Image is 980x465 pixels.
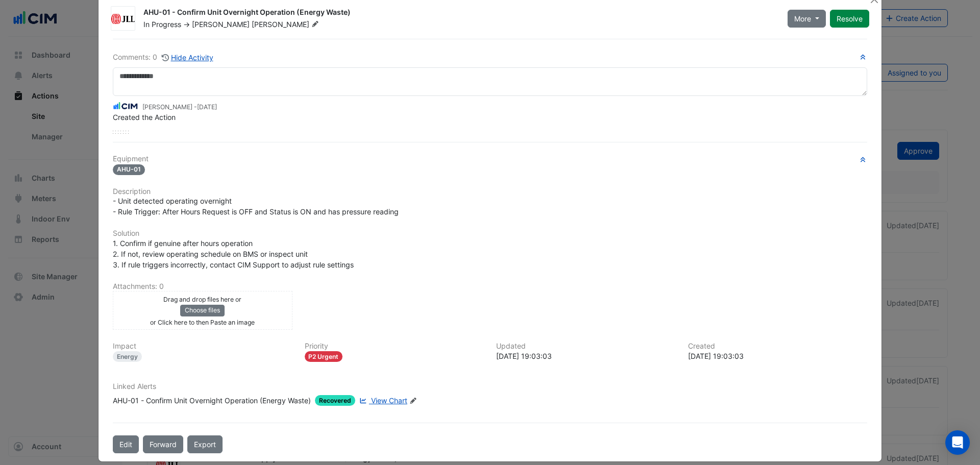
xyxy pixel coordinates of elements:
span: 2025-08-25 19:03:03 [197,103,217,111]
small: or Click here to then Paste an image [150,319,255,326]
h6: Impact [113,342,292,351]
a: View Chart [357,395,407,406]
span: More [794,13,811,24]
small: Drag and drop files here or [163,296,241,303]
span: View Chart [371,396,407,405]
span: - Unit detected operating overnight - Rule Trigger: After Hours Request is OFF and Status is ON a... [113,197,399,216]
h6: Equipment [113,155,867,163]
div: Energy [113,351,142,362]
span: Created the Action [113,113,176,121]
span: [PERSON_NAME] [192,20,250,29]
div: Open Intercom Messenger [945,430,970,455]
div: AHU-01 - Confirm Unit Overnight Operation (Energy Waste) [143,7,775,19]
div: Comments: 0 [113,52,214,63]
div: AHU-01 - Confirm Unit Overnight Operation (Energy Waste) [113,395,311,406]
span: Recovered [315,395,355,406]
h6: Linked Alerts [113,382,867,391]
h6: Updated [496,342,676,351]
h6: Attachments: 0 [113,282,867,291]
span: -> [183,20,190,29]
button: Hide Activity [161,52,214,63]
button: Forward [143,435,183,453]
h6: Created [688,342,868,351]
span: 1. Confirm if genuine after hours operation 2. If not, review operating schedule on BMS or inspec... [113,239,354,269]
img: JLL LaSalle [111,14,135,24]
span: AHU-01 [113,164,145,175]
h6: Solution [113,229,867,238]
img: CIM [113,101,138,112]
button: Resolve [830,10,869,28]
button: More [788,10,826,28]
div: P2 Urgent [305,351,343,362]
div: [DATE] 19:03:03 [496,351,676,361]
small: [PERSON_NAME] - [142,103,217,112]
h6: Priority [305,342,484,351]
h6: Description [113,187,867,196]
span: In Progress [143,20,181,29]
fa-icon: Edit Linked Alerts [409,397,417,405]
button: Choose files [180,305,225,316]
button: Edit [113,435,139,453]
div: [DATE] 19:03:03 [688,351,868,361]
span: [PERSON_NAME] [252,19,321,30]
a: Export [187,435,223,453]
